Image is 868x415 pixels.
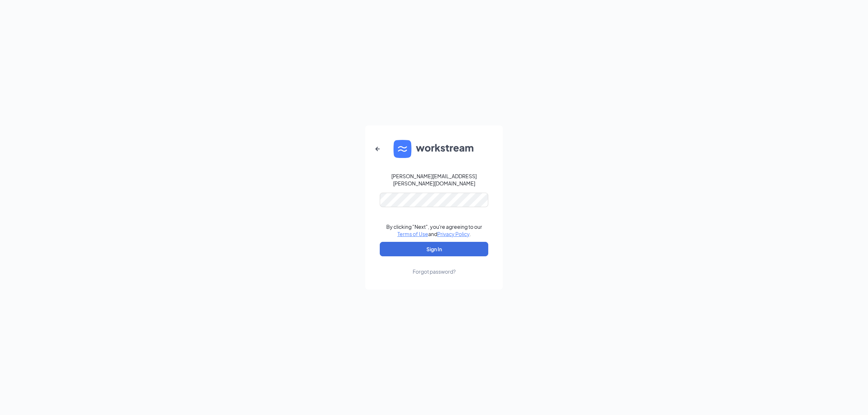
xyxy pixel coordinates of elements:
button: Sign In [380,242,488,256]
svg: ArrowLeftNew [373,145,382,153]
a: Terms of Use [397,231,428,237]
div: Forgot password? [413,268,456,275]
div: [PERSON_NAME][EMAIL_ADDRESS][PERSON_NAME][DOMAIN_NAME] [380,172,488,187]
button: ArrowLeftNew [369,140,386,158]
a: Forgot password? [413,256,456,275]
div: By clicking "Next", you're agreeing to our and . [386,223,482,238]
a: Privacy Policy [437,231,469,237]
img: WS logo and Workstream text [393,140,475,158]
